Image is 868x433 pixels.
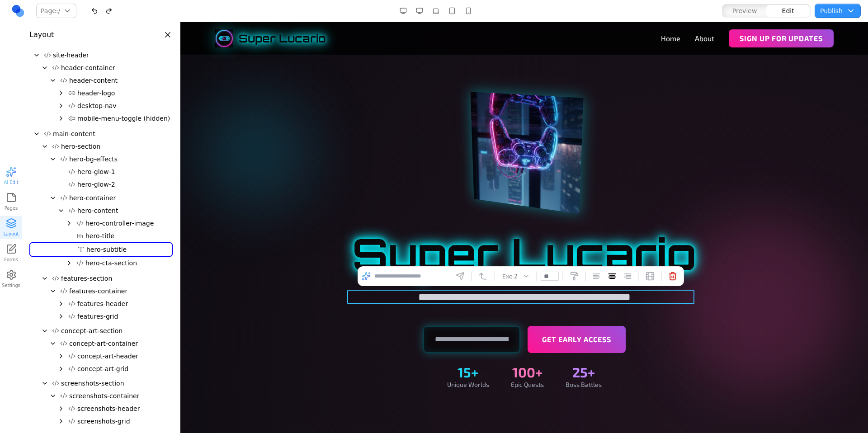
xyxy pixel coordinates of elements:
h3: Layout [29,29,54,40]
button: Expand [57,405,65,412]
span: header-logo [77,89,115,98]
button: features-section [48,272,173,285]
button: hero-glow-1 [65,165,173,178]
button: Collapse [41,327,48,334]
button: Collapse [49,77,57,84]
span: Preview [732,6,757,15]
button: Expand [57,418,65,425]
button: header-logo [65,87,173,99]
span: hero-container [69,193,116,202]
div: 25+ [385,342,421,358]
iframe: Preview [180,22,868,433]
button: features-grid [65,310,173,323]
span: concept-art-grid [77,364,128,373]
img: Neon gaming controller with blue and pink glow effects [286,70,402,185]
div: Boss Battles [385,358,421,367]
button: hero-cta-section [73,257,173,269]
span: concept-art-section [61,326,123,335]
span: screenshots-container [69,391,139,400]
button: screenshots-grid [65,415,173,428]
span: hero-content [77,206,118,215]
span: hero-controller-image [85,219,154,228]
span: features-grid [77,312,118,321]
button: Expand [57,89,65,97]
button: features-header [65,297,173,310]
span: hero-section [61,142,100,151]
button: hero-bg-effects [57,153,173,165]
button: Laptop [429,4,443,18]
button: Expand [66,220,73,227]
button: Collapse [49,340,57,347]
button: Collapse [41,143,48,150]
button: Expand [57,300,65,307]
span: features-container [69,287,127,296]
span: site-header [53,51,89,60]
span: screenshots-header [77,404,140,413]
span: main-content [53,129,95,138]
span: Edit [782,6,794,15]
span: concept-art-container [69,339,138,348]
button: hero-container [57,192,173,204]
button: hero-glow-2 [65,178,173,191]
div: Unique Worlds [267,358,309,367]
button: Desktop Wide [396,4,410,18]
button: header-content [57,74,173,87]
span: desktop-nav [77,101,117,110]
button: hero-section [48,140,173,153]
button: screenshots-section [48,377,173,390]
button: hero-content [65,204,173,217]
span: AI Edit [4,179,18,186]
div: 100+ [330,342,363,358]
span: features-section [61,274,112,283]
button: Collapse [41,64,48,71]
h1: Super Lucario [84,210,604,253]
div: 15+ [267,342,309,358]
button: concept-art-header [65,350,173,362]
button: Expand [57,365,65,372]
span: screenshots-section [61,379,124,388]
button: features-container [57,285,173,297]
span: hero-subtitle [86,245,127,254]
span: screenshots-grid [77,417,130,426]
div: Epic Quests [330,358,363,367]
span: hero-glow-2 [77,180,115,189]
button: main-content [40,127,173,140]
button: mobile-menu-toggle (hidden) [65,112,174,125]
button: concept-art-section [48,325,173,337]
button: Expand [57,102,65,109]
span: hero-title [85,231,114,240]
button: Tablet [445,4,459,18]
span: hero-bg-effects [69,155,118,164]
button: hero-subtitle [74,243,172,256]
button: Expand [57,313,65,320]
span: header-content [69,76,118,85]
button: Get Early Access [347,304,445,331]
button: Desktop [412,4,427,18]
button: Mobile [461,4,476,18]
button: screenshots-header [65,402,173,415]
button: Collapse [49,155,57,163]
button: hero-controller-image [73,217,173,230]
span: mobile-menu-toggle (hidden) [77,114,170,123]
button: Collapse [49,287,57,295]
button: Expand [57,353,65,360]
button: Page:/ [36,4,76,18]
button: screenshots-container [57,390,173,402]
button: Collapse [41,380,48,387]
button: Collapse [57,207,65,214]
button: Collapse [49,194,57,202]
button: site-header [40,49,173,61]
button: concept-art-container [57,337,173,350]
button: desktop-nav [65,99,173,112]
span: concept-art-header [77,352,138,361]
button: Collapse [33,52,40,59]
button: header-container [48,61,173,74]
span: features-header [77,299,128,308]
button: Close panel [163,30,173,40]
button: Expand [66,259,73,267]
